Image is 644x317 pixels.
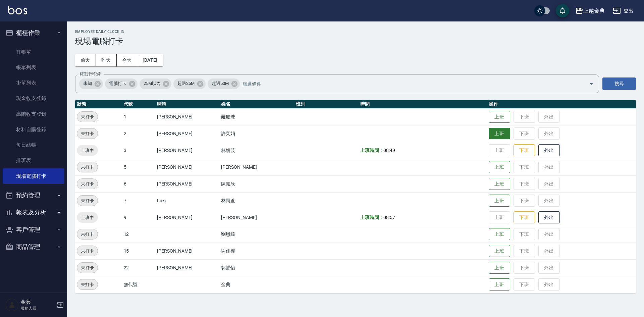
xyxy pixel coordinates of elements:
button: 前天 [75,54,96,66]
span: 未打卡 [77,197,98,204]
a: 現場電腦打卡 [3,168,64,184]
td: [PERSON_NAME] [155,209,220,226]
td: 謝佳樺 [219,243,294,259]
td: [PERSON_NAME] [155,259,220,276]
a: 現金收支登錄 [3,91,64,106]
td: [PERSON_NAME] [155,175,220,192]
td: 1 [122,108,155,125]
td: 22 [122,259,155,276]
th: 姓名 [219,100,294,109]
h2: Employee Daily Clock In [75,30,636,34]
th: 代號 [122,100,155,109]
span: 未打卡 [77,231,98,238]
span: 電腦打卡 [105,80,130,87]
span: 未知 [79,80,96,87]
td: 林雨萱 [219,192,294,209]
button: 預約管理 [3,187,64,204]
a: 打帳單 [3,44,64,60]
button: 商品管理 [3,238,64,256]
a: 掛單列表 [3,75,64,91]
button: 上班 [489,128,510,140]
button: 昨天 [96,54,117,66]
td: 許寀娟 [219,125,294,142]
button: 櫃檯作業 [3,24,64,42]
span: 未打卡 [77,180,98,188]
a: 材料自購登錄 [3,122,64,137]
span: 未打卡 [77,264,98,271]
td: Luki [155,192,220,209]
button: 上班 [489,178,510,190]
td: 7 [122,192,155,209]
div: 超過50M [208,78,240,89]
button: 下班 [514,144,535,157]
button: save [556,4,569,17]
div: 上越金典 [583,7,605,15]
td: [PERSON_NAME] [155,125,220,142]
td: 12 [122,226,155,243]
td: 羅慶珠 [219,108,294,125]
span: 上班中 [77,214,98,221]
span: 超過50M [208,80,233,87]
td: 3 [122,142,155,159]
button: Open [586,78,597,89]
td: [PERSON_NAME] [155,142,220,159]
div: 25M以內 [140,78,172,89]
label: 篩選打卡記錄 [80,71,101,76]
span: 未打卡 [77,113,98,120]
button: 上班 [489,161,510,173]
td: [PERSON_NAME] [155,243,220,259]
button: 上班 [489,262,510,274]
td: 15 [122,243,155,259]
button: 外出 [538,144,560,157]
th: 狀態 [75,100,122,109]
button: 上班 [489,111,510,123]
td: [PERSON_NAME] [219,159,294,175]
span: 未打卡 [77,281,98,288]
b: 上班時間： [360,215,384,220]
td: 金典 [219,276,294,293]
td: 郭韻怡 [219,259,294,276]
h3: 現場電腦打卡 [75,37,636,46]
td: [PERSON_NAME] [155,159,220,175]
td: [PERSON_NAME] [219,209,294,226]
th: 暱稱 [155,100,220,109]
button: 客戶管理 [3,221,64,239]
td: 林妍芸 [219,142,294,159]
button: [DATE] [137,54,163,66]
div: 電腦打卡 [105,78,138,89]
button: 今天 [117,54,138,66]
button: 上班 [489,245,510,257]
button: 上越金典 [573,4,607,18]
span: 上班中 [77,147,98,154]
th: 操作 [487,100,636,109]
button: 登出 [610,5,636,17]
span: 08:49 [383,148,395,153]
td: 9 [122,209,155,226]
span: 25M以內 [140,80,165,87]
input: 篩選條件 [241,78,577,90]
a: 排班表 [3,153,64,168]
div: 未知 [79,78,103,89]
button: 報表及分析 [3,204,64,221]
h5: 金典 [20,299,55,305]
td: 5 [122,159,155,175]
th: 時間 [359,100,487,109]
td: 劉恩綺 [219,226,294,243]
a: 高階收支登錄 [3,106,64,122]
img: Logo [8,6,27,14]
td: 陳嘉欣 [219,175,294,192]
b: 上班時間： [360,148,384,153]
button: 搜尋 [602,77,636,90]
span: 未打卡 [77,248,98,255]
img: Person [5,298,19,312]
span: 08:57 [383,215,395,220]
td: 2 [122,125,155,142]
span: 未打卡 [77,130,98,137]
button: 下班 [514,211,535,224]
p: 服務人員 [20,305,55,311]
td: [PERSON_NAME] [155,108,220,125]
td: 無代號 [122,276,155,293]
div: 超過25M [173,78,206,89]
a: 每日結帳 [3,137,64,153]
span: 超過25M [173,80,199,87]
